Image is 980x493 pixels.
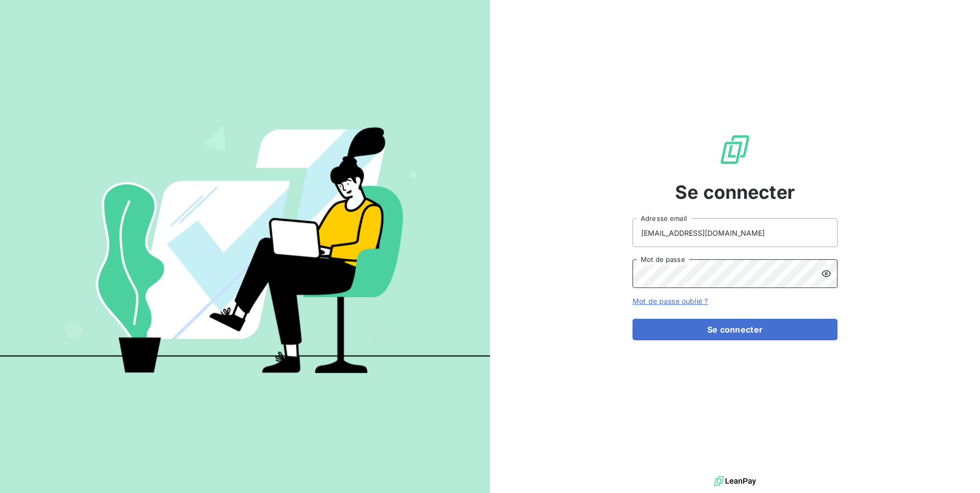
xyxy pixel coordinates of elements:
button: Se connecter [632,319,838,340]
a: Mot de passe oublié ? [632,297,708,305]
span: Se connecter [675,178,795,206]
img: Logo LeanPay [719,133,751,166]
img: logo [714,474,756,489]
input: placeholder [632,218,838,247]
